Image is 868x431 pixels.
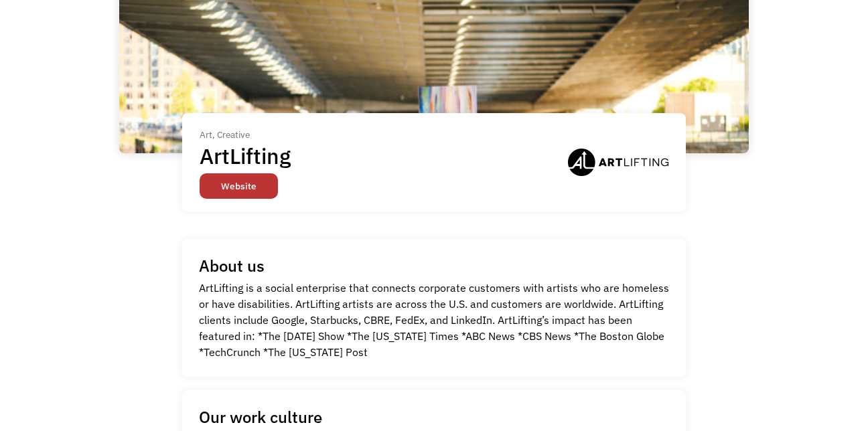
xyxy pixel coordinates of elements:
div: Art, Creative [200,126,299,143]
p: ArtLifting is a social enterprise that connects corporate customers with artists who are homeless... [199,280,669,360]
a: Website [200,173,278,199]
h1: Our work culture [199,407,322,427]
h1: ArtLifting [200,143,291,169]
h1: About us [199,256,265,276]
